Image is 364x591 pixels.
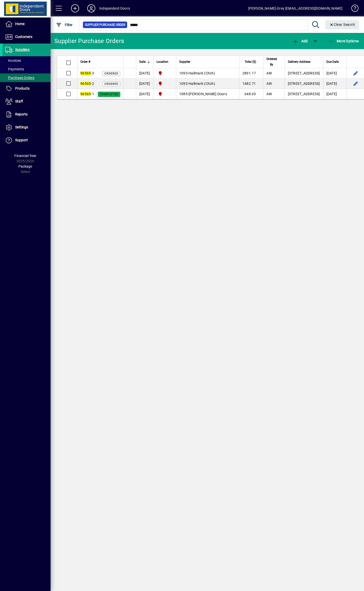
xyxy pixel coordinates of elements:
[266,82,272,86] span: AW
[3,95,51,108] a: Staff
[99,4,130,12] div: Independent Doors
[179,59,236,65] div: Supplier
[139,59,150,65] div: Date
[67,4,83,13] button: Add
[285,68,323,78] td: [STREET_ADDRESS]
[242,59,261,65] div: Total ($)
[15,86,30,90] span: Products
[179,92,188,96] span: 1085
[326,59,339,65] span: Due Date
[323,89,346,99] td: [DATE]
[80,71,91,75] em: 96565
[189,71,215,75] span: Hallmark (Chch)
[54,37,124,45] div: Supplier Purchase Orders
[136,89,153,99] td: [DATE]
[352,80,360,88] button: Edit
[55,20,74,29] button: Filter
[189,92,227,96] span: [PERSON_NAME] Doors
[18,164,32,168] span: Package
[15,125,28,129] span: Settings
[5,67,24,71] span: Payments
[291,36,309,46] button: Add
[156,59,173,65] div: Location
[3,108,51,121] a: Reports
[285,89,323,99] td: [STREET_ADDRESS]
[156,70,173,76] span: Christchurch
[325,20,359,29] button: Clear
[85,22,125,27] span: Supplier Purchase Order
[3,73,51,82] a: Purchase Orders
[156,59,168,65] span: Location
[288,59,310,65] span: Delivery Address
[139,59,146,65] span: Date
[189,82,215,86] span: Hallmark (Chch)
[104,72,118,75] span: Ordered
[156,81,173,87] span: Christchurch
[3,82,51,95] a: Products
[266,56,277,67] span: Ordered By
[176,78,239,89] td: -
[3,18,51,30] a: Home
[179,82,188,86] span: 1093
[266,71,272,75] span: AW
[80,71,94,75] span: -3
[266,92,272,96] span: AW
[239,68,263,78] td: 2891.17
[3,121,51,134] a: Settings
[352,69,360,77] button: Edit
[80,92,91,96] em: 96565
[239,78,263,89] td: 1482.71
[323,68,346,78] td: [DATE]
[15,112,28,116] span: Reports
[15,48,30,52] span: Suppliers
[176,68,239,78] td: -
[3,65,51,73] a: Payments
[156,91,173,97] span: Christchurch
[80,82,91,86] em: 96565
[80,59,90,65] span: Order #
[328,39,359,43] span: More Options
[136,78,153,89] td: [DATE]
[176,89,239,99] td: -
[15,138,28,142] span: Support
[239,89,263,99] td: 648.03
[326,59,343,65] div: Due Date
[323,78,346,89] td: [DATE]
[56,23,73,27] span: Filter
[14,154,36,158] span: Financial Year
[100,93,118,96] span: Completed
[15,99,23,103] span: Staff
[104,82,118,86] span: Ordered
[136,68,153,78] td: [DATE]
[80,59,120,65] div: Order #
[329,23,355,27] span: Clear Search
[80,92,94,96] span: -1
[5,58,21,63] span: Invoices
[3,134,51,147] a: Support
[348,1,358,17] a: Knowledge Base
[248,4,343,12] div: [PERSON_NAME]-Grey [EMAIL_ADDRESS][DOMAIN_NAME]
[266,56,282,67] div: Ordered By
[83,4,99,13] button: Profile
[285,78,323,89] td: [STREET_ADDRESS]
[179,59,190,65] span: Supplier
[3,56,51,65] a: Invoices
[327,36,360,46] button: More Options
[15,22,25,26] span: Home
[3,31,51,43] a: Customers
[15,35,32,39] span: Customers
[292,39,308,43] span: Add
[5,76,34,80] span: Purchase Orders
[245,59,256,65] span: Total ($)
[80,82,94,86] span: -2
[179,71,188,75] span: 1093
